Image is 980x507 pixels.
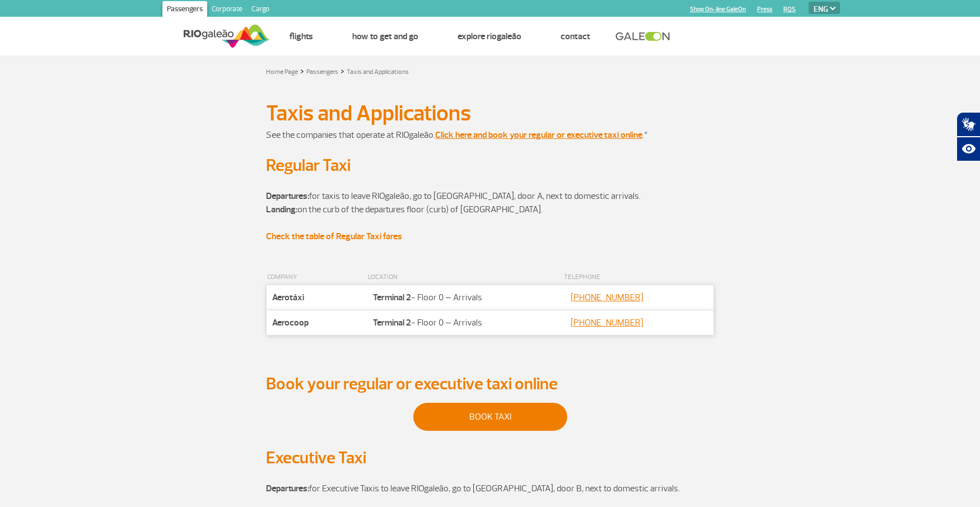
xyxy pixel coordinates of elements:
h2: Book your regular or executive taxi online [266,374,714,394]
button: Abrir recursos assistivos. [956,137,980,161]
th: TELEPHONE [563,270,714,285]
strong: Aerocoop [272,317,309,328]
p: for taxis to leave RIOgaleão, go to [GEOGRAPHIC_DATA], door A, next to domestic arrivals. [266,189,714,203]
button: Abrir tradutor de língua de sinais. [956,112,980,137]
h2: Regular Taxi [266,155,714,176]
a: Passengers [162,1,207,19]
a: > [340,64,344,77]
a: Click here and book your regular or executive taxi online [435,129,642,141]
strong: Aerotáxi [272,292,304,303]
a: [PHONE_NUMBER] [571,317,643,328]
a: Press [757,6,772,13]
a: Passengers [306,68,338,76]
strong: Departures: [266,483,309,494]
a: Home Page [266,68,298,76]
a: Taxis and Applications [347,68,409,76]
div: Plugin de acessibilidade da Hand Talk. [956,112,980,161]
strong: Terminal 2 [373,317,411,328]
a: Cargo [247,1,274,19]
strong: Departures: [266,190,309,202]
a: Contact [561,31,590,42]
h2: Executive Taxi [266,448,714,468]
td: - Floor 0 – Arrivals [367,310,563,336]
th: LOCATION [367,270,563,285]
th: COMPANY [267,270,367,285]
td: - Floor 0 – Arrivals [367,285,563,310]
a: RQS [783,6,796,13]
a: BOOK TAXI [413,403,567,431]
h1: Taxis and Applications [266,104,714,123]
a: Check the table of Regular Taxi fares [266,231,402,242]
a: Corporate [207,1,247,19]
a: [PHONE_NUMBER] [571,292,643,303]
a: Explore RIOgaleão [458,31,521,42]
a: > [300,64,304,77]
strong: Terminal 2 [373,292,411,303]
a: Flights [290,31,313,42]
a: Shop On-line GaleOn [690,6,746,13]
p: on the curb of the departures floor (curb) of [GEOGRAPHIC_DATA]. [266,203,714,243]
a: How to get and go [352,31,418,42]
p: See the companies that operate at RIOgaleão. .* [266,128,714,142]
strong: Landing: [266,204,297,215]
